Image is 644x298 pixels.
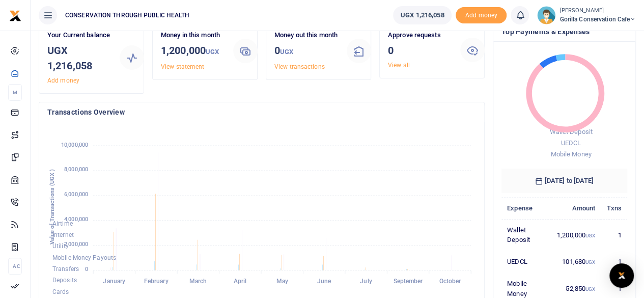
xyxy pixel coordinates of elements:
p: Money out this month [274,30,339,41]
li: Toup your wallet [456,7,507,24]
h3: 0 [274,43,339,60]
small: UGX [585,286,595,292]
li: Ac [8,258,22,275]
h3: UGX 1,216,058 [47,43,111,73]
a: Add money [47,77,79,84]
h3: 0 [388,43,452,58]
span: Transfers [52,265,79,273]
tspan: 2,000,000 [64,241,88,248]
th: Amount [551,197,601,219]
small: UGX [280,48,293,56]
text: Value of Transactions (UGX ) [49,169,55,245]
a: View statement [161,63,204,70]
tspan: 10,000,000 [61,142,88,148]
tspan: 4,000,000 [64,216,88,223]
span: Mobile Money Payouts [52,254,116,261]
small: UGX [585,259,595,265]
tspan: April [234,278,247,285]
span: Mobile Money [550,150,591,158]
th: Txns [601,197,627,219]
span: Wallet Deposit [549,128,592,136]
div: Open Intercom Messenger [609,263,634,288]
span: Airtime [52,220,73,227]
h4: Transactions Overview [47,106,476,118]
a: logo-small logo-large logo-large [9,11,21,19]
h6: [DATE] to [DATE] [501,169,627,193]
tspan: January [103,278,125,285]
li: Wallet ballance [389,6,456,24]
img: logo-small [9,10,21,22]
td: Wallet Deposit [501,219,551,251]
tspan: July [360,278,372,285]
td: 1 [601,251,627,273]
span: Add money [456,7,507,24]
img: profile-user [537,6,555,24]
span: UEDCL [561,139,581,147]
span: Internet [52,231,74,238]
tspan: October [439,278,461,285]
span: Deposits [52,277,77,284]
small: UGX [206,48,219,56]
h3: 1,200,000 [161,43,225,60]
a: UGX 1,216,058 [393,6,452,24]
span: UGX 1,216,058 [401,10,444,20]
p: Money in this month [161,30,225,41]
td: 1,200,000 [551,219,601,251]
small: UGX [585,233,595,238]
p: Approve requests [388,30,452,41]
a: Add money [456,11,507,18]
tspan: 8,000,000 [64,167,88,173]
td: UEDCL [501,251,551,273]
a: profile-user [PERSON_NAME] Gorilla Conservation Cafe [537,6,636,24]
tspan: May [276,278,288,285]
span: Gorilla Conservation Cafe [559,15,636,24]
th: Expense [501,197,551,219]
tspan: February [144,278,169,285]
tspan: March [189,278,207,285]
h4: Top Payments & Expenses [501,26,627,37]
a: View all [388,62,410,69]
span: CONSERVATION THROUGH PUBLIC HEALTH [61,11,193,20]
a: View transactions [274,63,325,70]
small: [PERSON_NAME] [559,7,636,15]
span: Cards [52,288,69,295]
p: Your Current balance [47,30,111,41]
li: M [8,84,22,101]
tspan: September [393,278,423,285]
tspan: June [317,278,331,285]
tspan: 6,000,000 [64,192,88,198]
tspan: 0 [85,266,88,273]
td: 1 [601,219,627,251]
span: Utility [52,243,69,250]
td: 101,680 [551,251,601,273]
